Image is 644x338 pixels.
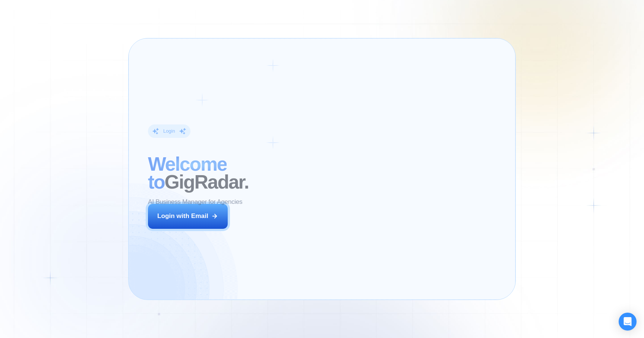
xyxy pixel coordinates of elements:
h2: The next generation of lead generation. [310,160,499,196]
p: Previously, we had a 5% to 7% reply rate on Upwork, but now our sales increased by 17%-20%. This ... [320,238,490,274]
p: AI Business Manager for Agencies [148,198,242,206]
div: Login with Email [157,212,208,221]
div: Digital Agency [362,224,398,230]
h2: ‍ GigRadar. [148,155,294,191]
span: Welcome to [148,153,227,193]
div: Open Intercom Messenger [619,313,637,331]
div: [PERSON_NAME] [347,214,407,221]
div: Login [163,128,175,134]
button: Login with Email [148,204,228,229]
div: CEO [347,224,359,230]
